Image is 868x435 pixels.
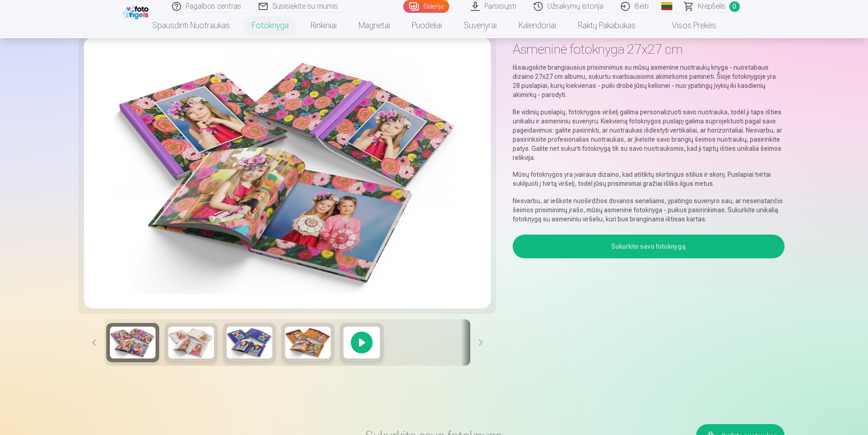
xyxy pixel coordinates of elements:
[567,13,646,38] a: Raktų pakabukas
[513,196,784,224] p: Nesvarbu, ar ieškote nuoširdžios dovanos seneliams, ypatingo suvenyro sau, ar nesenstančio šeimos...
[348,13,401,38] a: Magnetai
[508,13,567,38] a: Kalendoriai
[241,13,300,38] a: Fotoknyga
[401,13,453,38] a: Puodeliai
[513,235,784,258] button: Sukurkite savo fotoknygą
[729,1,740,12] span: 0
[513,170,784,188] p: Mūsų fotoknygos yra įvairaus dizaino, kad atitiktų skirtingus stilius ir skonį. Puslapiai tvirtai...
[513,63,784,99] p: Išsaugokite brangiausius prisiminimus su mūsų asmenine nuotraukų knyga - nuostabaus dizaino 27x27...
[513,107,784,162] p: Be vidinių puslapių, fotoknygos viršelį galima personalizuoti savo nuotrauka, todėl ji taps ištie...
[698,1,726,12] span: Krepšelis
[141,13,241,38] a: Spausdinti nuotraukas
[646,13,727,38] a: Visos prekės
[513,41,784,57] h1: Asmeninė fotoknyga 27x27 cm
[453,13,508,38] a: Suvenyrai
[123,4,151,19] img: /fa2
[300,13,348,38] a: Rinkiniai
